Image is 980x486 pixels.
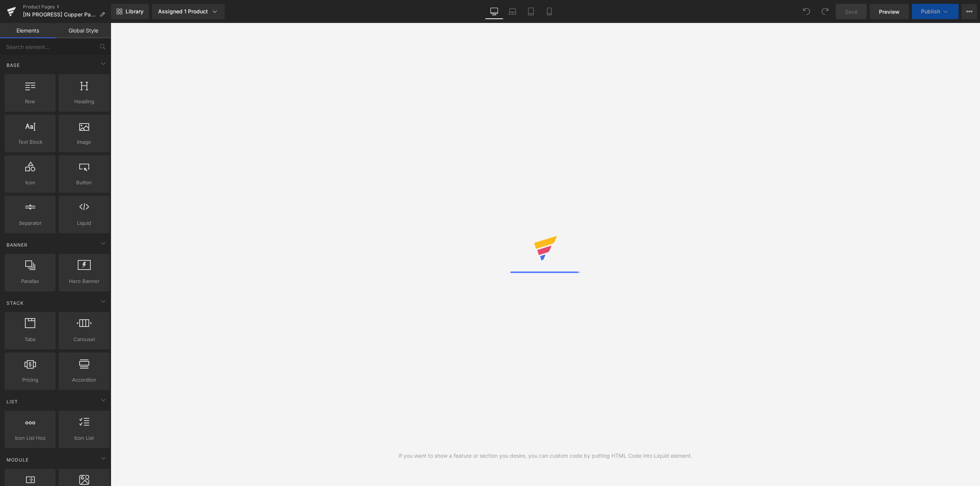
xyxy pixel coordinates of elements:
[7,138,53,146] span: Text Block
[7,434,53,442] span: Icon List Hoz
[56,23,111,38] a: Global Style
[962,4,977,19] button: More
[399,452,692,460] div: If you want to show a feature or section you desire, you can custom code by putting HTML Code int...
[7,219,53,227] span: Separator
[485,4,503,19] a: Desktop
[522,4,540,19] a: Tablet
[921,8,940,15] span: Publish
[23,4,111,10] a: Product Pages
[6,299,24,307] span: Stack
[61,376,107,384] span: Accordion
[7,376,53,384] span: Pricing
[799,4,814,19] button: Undo
[6,241,28,249] span: Banner
[61,219,107,227] span: Liquid
[912,4,959,19] button: Publish
[540,4,559,19] a: Mobile
[61,98,107,106] span: Heading
[61,335,107,343] span: Carousel
[126,8,144,15] span: Library
[7,98,53,106] span: Row
[503,4,522,19] a: Laptop
[879,8,900,16] span: Preview
[7,277,53,285] span: Parallax
[111,4,149,19] a: New Library
[6,456,29,463] span: Module
[7,335,53,343] span: Tabs
[61,277,107,285] span: Hero Banner
[6,398,19,405] span: List
[817,4,833,19] button: Redo
[158,8,219,15] div: Assigned 1 Product
[23,11,96,18] span: [IN PROGRESS] Cupper Pain Relief Bundle PDP | Savings Bundle [DATE]
[845,8,857,16] span: Save
[61,179,107,187] span: Button
[61,434,107,442] span: Icon List
[870,4,909,19] a: Preview
[7,179,53,187] span: Icon
[61,138,107,146] span: Image
[6,62,21,69] span: Base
